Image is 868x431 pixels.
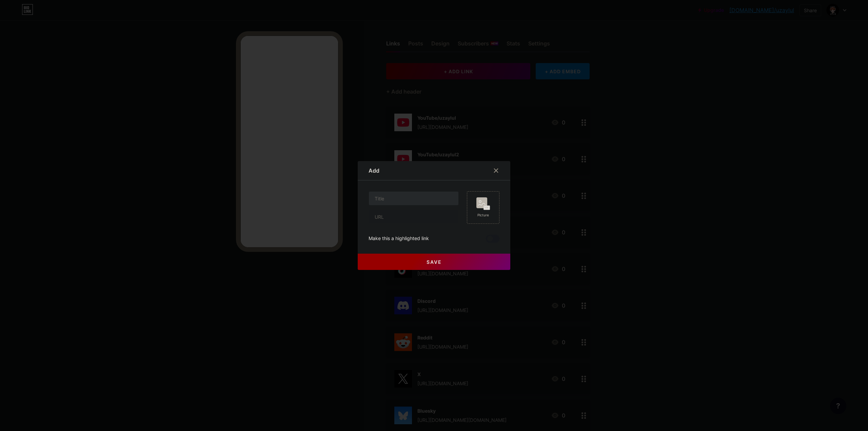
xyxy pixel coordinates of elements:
[369,192,458,205] input: Title
[369,166,379,175] div: Add
[476,213,490,218] div: Picture
[369,235,429,243] div: Make this a highlighted link
[358,254,510,270] button: Save
[369,210,458,223] input: URL
[427,259,442,265] span: Save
